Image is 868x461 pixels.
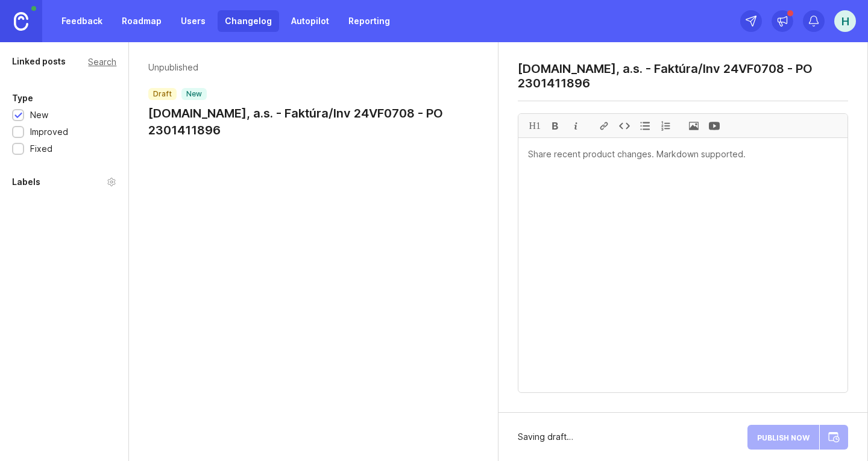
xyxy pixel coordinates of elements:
a: Changelog [218,10,279,32]
div: Type [12,91,33,105]
a: Roadmap [115,10,169,32]
a: Autopilot [284,10,336,32]
div: Improved [30,125,68,139]
div: Search [88,58,116,65]
div: Labels [12,175,40,189]
a: Feedback [54,10,110,32]
div: New [30,108,48,122]
p: new [186,89,202,99]
h1: [DOMAIN_NAME], a.s. - Faktúra/Inv 24VF0708 - PO 2301411896 [148,105,479,139]
a: Users [174,10,213,32]
div: H1 [524,114,545,137]
p: Unpublished [148,61,479,74]
button: H [834,10,856,32]
a: Reporting [341,10,397,32]
div: Saving draft… [518,430,573,444]
div: Fixed [30,142,52,155]
p: draft [153,89,172,99]
img: Canny Home [14,12,28,31]
div: Linked posts [12,54,66,69]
